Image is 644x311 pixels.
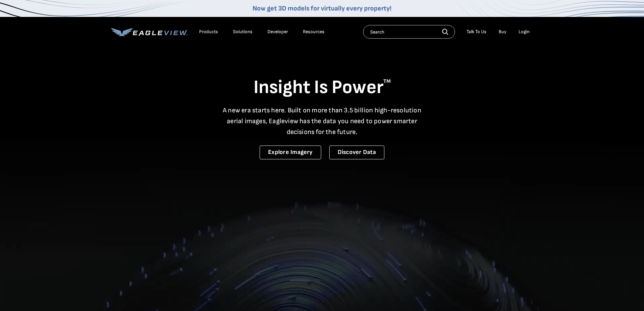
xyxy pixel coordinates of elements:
input: Search [363,25,455,39]
a: Discover Data [329,146,384,159]
div: Products [199,29,218,35]
a: Buy [499,29,506,35]
sup: TM [383,78,391,85]
a: Now get 3D models for virtually every property! [253,4,391,13]
p: A new era starts here. Built on more than 3.5 billion high-resolution aerial images, Eagleview ha... [219,105,426,137]
div: Login [519,29,530,35]
h1: Insight Is Power [111,76,533,99]
div: Solutions [233,29,253,35]
div: Talk To Us [467,29,486,35]
div: Resources [303,29,325,35]
a: Explore Imagery [260,146,321,159]
a: Developer [267,29,288,35]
